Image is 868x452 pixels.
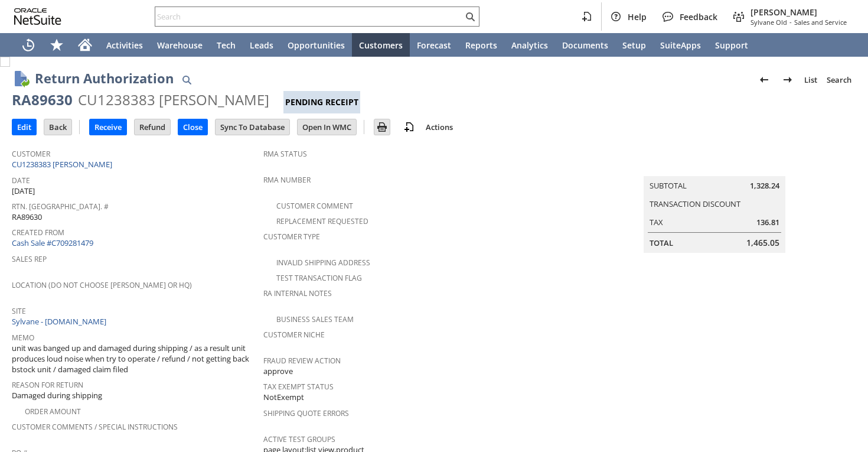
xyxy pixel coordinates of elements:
span: Sylvane Old [750,18,787,27]
input: Back [44,119,71,135]
span: 1,465.05 [746,237,779,249]
a: Documents [555,33,615,57]
a: Subtotal [650,180,687,191]
a: Fraud Review Action [263,356,341,366]
svg: Recent Records [21,38,35,52]
a: Invalid Shipping Address [276,258,370,268]
img: add-record.svg [402,120,416,134]
span: Support [715,40,748,51]
a: Setup [615,33,653,57]
a: RA Internal Notes [263,288,332,298]
svg: Shortcuts [50,38,64,52]
a: Transaction Discount [650,199,740,209]
span: Setup [622,40,646,51]
span: Analytics [511,40,548,51]
a: RMA Status [263,149,307,159]
span: RA89630 [12,212,42,223]
a: Date [12,175,30,186]
a: Home [71,33,99,57]
img: Print [375,120,389,134]
span: Feedback [680,11,717,22]
span: Warehouse [157,40,203,51]
input: Open In WMC [298,119,356,135]
a: Support [708,33,755,57]
svg: Search [463,9,477,24]
a: List [800,70,822,89]
a: Customer [12,149,50,159]
span: Forecast [417,40,451,51]
span: 1,328.24 [750,180,779,191]
a: Customers [352,33,410,57]
a: Rtn. [GEOGRAPHIC_DATA]. # [12,201,109,212]
img: Next [781,73,795,87]
span: Tech [217,40,236,51]
a: Shipping Quote Errors [263,408,349,418]
input: Print [374,119,390,135]
span: Activities [106,40,143,51]
img: Previous [757,73,771,87]
a: Site [12,306,26,316]
a: Reports [458,33,504,57]
span: Opportunities [288,40,345,51]
a: Warehouse [150,33,210,57]
div: CU1238383 [PERSON_NAME] [78,90,269,109]
input: Search [155,9,463,24]
input: Sync To Database [216,119,289,135]
a: Activities [99,33,150,57]
input: Close [178,119,207,135]
a: Tax Exempt Status [263,382,334,392]
a: Customer Comment [276,201,353,211]
a: Test Transaction Flag [276,273,362,283]
a: Sales Rep [12,254,47,264]
span: approve [263,366,293,377]
a: SuiteApps [653,33,708,57]
span: 136.81 [756,217,779,228]
div: Shortcuts [43,33,71,57]
span: Reports [465,40,497,51]
svg: Home [78,38,92,52]
a: Opportunities [280,33,352,57]
a: Analytics [504,33,555,57]
input: Edit [12,119,36,135]
span: Damaged during shipping [12,390,102,401]
a: Customer Comments / Special Instructions [12,422,178,432]
span: Sales and Service [794,18,847,27]
span: [DATE] [12,186,35,197]
a: Tech [210,33,243,57]
span: Customers [359,40,403,51]
span: Leads [250,40,273,51]
span: [PERSON_NAME] [750,6,847,18]
a: Recent Records [14,33,43,57]
caption: Summary [644,157,785,176]
svg: logo [14,8,61,25]
a: Replacement Requested [276,216,368,226]
span: Documents [562,40,608,51]
span: - [789,18,792,27]
a: Leads [243,33,280,57]
a: Active Test Groups [263,434,335,444]
span: unit was banged up and damaged during shipping / as a result unit produces loud noise when try to... [12,343,257,375]
a: Cash Sale #C709281479 [12,238,93,248]
span: Help [628,11,647,22]
span: SuiteApps [660,40,701,51]
a: Order Amount [25,407,81,417]
a: Location (Do Not Choose [PERSON_NAME] or HQ) [12,280,192,290]
a: Sylvane - [DOMAIN_NAME] [12,316,109,327]
a: Memo [12,333,34,343]
a: Customer Type [263,232,320,242]
a: Reason For Return [12,380,83,390]
a: Customer Niche [263,330,325,340]
a: CU1238383 [PERSON_NAME] [12,159,115,170]
a: RMA Number [263,175,311,185]
a: Forecast [410,33,458,57]
a: Actions [421,122,458,132]
input: Refund [135,119,170,135]
a: Total [650,238,673,248]
div: RA89630 [12,90,73,109]
a: Search [822,70,856,89]
a: Created From [12,227,64,238]
div: Pending Receipt [283,91,360,113]
input: Receive [90,119,126,135]
h1: Return Authorization [35,69,174,88]
span: NotExempt [263,392,304,403]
